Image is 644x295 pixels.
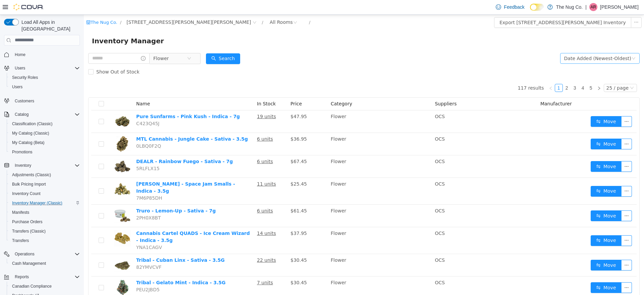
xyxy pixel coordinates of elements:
[537,245,548,256] button: icon: ellipsis
[173,166,192,172] u: 11 units
[52,129,77,134] span: 0LBQ0F2Q
[507,124,538,135] button: icon: swapMove
[52,250,77,255] span: 82YMVCVF
[1,50,83,59] button: Home
[12,273,32,281] button: Reports
[503,69,511,77] li: 5
[1,161,83,170] button: Inventory
[9,180,49,188] a: Bulk Pricing Import
[173,144,189,149] u: 6 units
[15,251,35,257] span: Operations
[487,69,495,77] li: 3
[207,86,218,92] span: Price
[12,96,80,105] span: Customers
[12,161,80,169] span: Inventory
[537,267,548,278] button: icon: ellipsis
[12,110,80,118] span: Catalog
[122,39,156,49] button: icon: searchSearch
[9,129,52,137] a: My Catalog (Classic)
[173,265,189,271] u: 7 units
[507,196,538,206] button: icon: swapMove
[12,250,80,258] span: Operations
[585,3,587,11] p: |
[351,216,361,221] span: OCS
[523,69,545,77] div: 25 / page
[537,220,548,231] button: icon: ellipsis
[7,180,83,189] button: Bulk Pricing Import
[511,69,519,77] li: Next Page
[52,265,142,271] a: Tribal - Gelato Mint - Indica - 3.5G
[9,148,80,156] span: Promotions
[7,82,83,92] button: Users
[12,273,80,281] span: Reports
[12,182,46,187] span: Bulk Pricing Import
[207,265,223,271] span: $30.45
[12,250,37,258] button: Operations
[504,4,524,10] span: Feedback
[173,99,192,104] u: 19 units
[207,144,223,149] span: $67.45
[9,171,80,179] span: Adjustments (Classic)
[12,75,38,80] span: Security Roles
[9,218,45,226] a: Purchase Orders
[52,151,76,156] span: 5RLFLX15
[7,227,83,236] button: Transfers (Classic)
[537,171,548,182] button: icon: ellipsis
[507,245,538,256] button: icon: swapMove
[9,199,80,207] span: Inventory Manager (Classic)
[351,166,361,172] span: OCS
[7,170,83,180] button: Adjustments (Classic)
[548,42,552,46] i: icon: down
[52,272,76,278] span: PEU2JBD5
[30,166,47,183] img: BC Smalls - Space Jam Smalls - Indica - 3.5g hero shot
[30,193,47,209] img: Truro - Lemon-Up - Sativa - 7g hero shot
[244,262,348,284] td: Flower
[12,284,52,289] span: Canadian Compliance
[9,218,80,226] span: Purchase Orders
[12,131,49,136] span: My Catalog (Classic)
[12,51,28,59] a: Home
[547,2,558,13] button: icon: ellipsis
[12,84,22,90] span: Users
[7,119,83,129] button: Classification (Classic)
[12,191,41,196] span: Inventory Count
[9,148,35,156] a: Promotions
[30,143,47,160] img: DEALR - Rainbow Fuego - Sativa - 7g hero shot
[30,98,47,115] img: Pure Sunfarms - Pink Kush - Indica - 7g hero shot
[1,63,83,73] button: Users
[351,243,361,248] span: OCS
[52,243,141,248] a: Tribal - Cuban Linx - Sativa - 3.5G
[9,227,80,235] span: Transfers (Classic)
[9,237,32,245] a: Transfers
[7,208,83,217] button: Manifests
[480,39,547,49] div: Date Added (Newest-Oldest)
[9,120,80,128] span: Classification (Classic)
[7,73,83,82] button: Security Roles
[173,193,189,199] u: 6 units
[9,282,80,290] span: Canadian Compliance
[1,96,83,105] button: Customers
[52,216,166,228] a: Cannabis Cartel QUADS - Ice Cream Wizard - Indica - 3.5g
[351,99,361,104] span: OCS
[1,110,83,119] button: Catalog
[9,73,41,82] a: Security Roles
[247,86,268,92] span: Category
[9,171,54,179] a: Adjustments (Classic)
[30,242,47,259] img: Tribal - Cuban Linx - Sativa - 3.5G hero shot
[9,208,32,216] a: Manifests
[9,180,80,188] span: Bulk Pricing Import
[1,249,83,259] button: Operations
[9,199,65,207] a: Inventory Manager (Classic)
[69,39,85,49] span: Flower
[457,86,488,92] span: Manufacturer
[9,83,80,91] span: Users
[207,166,223,172] span: $25.45
[7,198,83,208] button: Inventory Manager (Classic)
[493,0,527,14] a: Feedback
[7,236,83,245] button: Transfers
[7,282,83,291] button: Canadian Compliance
[244,96,348,118] td: Flower
[15,52,25,57] span: Home
[471,69,479,77] li: 1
